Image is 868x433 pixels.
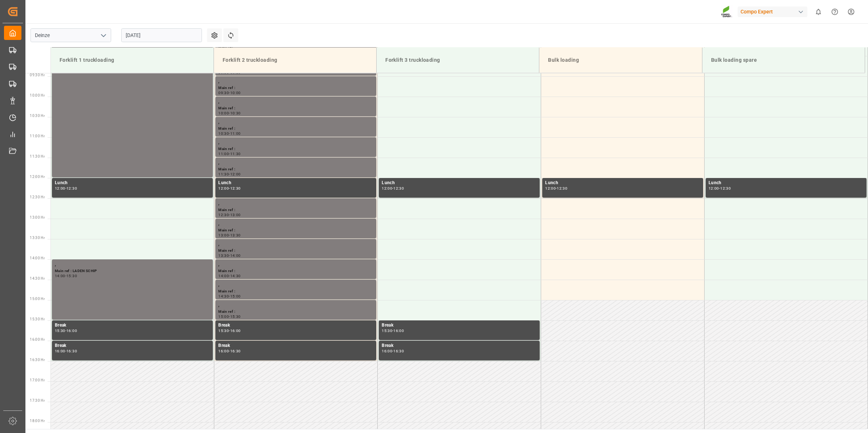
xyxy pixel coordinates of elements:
[229,329,230,332] div: -
[121,28,202,42] input: DD.MM.YYYY
[218,261,373,268] div: ,
[218,98,373,105] div: ,
[229,349,230,353] div: -
[218,227,373,234] div: Main ref :
[218,220,373,227] div: ,
[230,315,241,318] div: 15:30
[218,342,373,349] div: Break
[55,349,65,353] div: 16:00
[392,329,393,332] div: -
[392,349,393,353] div: -
[556,187,557,190] div: -
[708,53,859,67] div: Bulk loading spare
[218,322,373,329] div: Break
[30,215,45,219] span: 13:00 Hr
[230,254,241,257] div: 14:00
[218,268,373,274] div: Main ref :
[393,187,404,190] div: 12:30
[229,91,230,94] div: -
[545,53,696,67] div: Bulk loading
[557,187,567,190] div: 12:30
[229,295,230,298] div: -
[218,112,229,115] div: 10:00
[57,53,208,67] div: Forklift 1 truckloading
[721,5,733,18] img: Screenshot%202023-09-29%20at%2010.02.21.png_1712312052.png
[738,7,807,17] div: Compo Expert
[382,349,392,353] div: 16:00
[218,288,373,295] div: Main ref :
[66,329,77,332] div: 16:00
[229,234,230,237] div: -
[230,132,241,135] div: 11:00
[30,276,45,280] span: 14:30 Hr
[30,398,45,402] span: 17:30 Hr
[230,329,241,332] div: 16:00
[230,349,241,353] div: 16:30
[230,152,241,155] div: 11:30
[218,105,373,112] div: Main ref :
[218,302,373,309] div: ,
[230,91,241,94] div: 10:00
[810,4,827,20] button: show 0 new notifications
[218,234,229,237] div: 13:00
[30,256,45,260] span: 14:00 Hr
[230,112,241,115] div: 10:30
[30,154,45,158] span: 11:30 Hr
[218,179,373,187] div: Lunch
[229,132,230,135] div: -
[382,322,537,329] div: Break
[720,187,731,190] div: 12:30
[230,213,241,216] div: 13:00
[393,349,404,353] div: 16:30
[30,317,45,321] span: 15:30 Hr
[66,349,77,353] div: 16:30
[218,329,229,332] div: 15:30
[65,329,66,332] div: -
[65,187,66,190] div: -
[382,342,537,349] div: Break
[55,187,65,190] div: 12:00
[55,179,210,187] div: Lunch
[218,91,229,94] div: 09:30
[218,173,229,176] div: 11:30
[55,329,65,332] div: 15:30
[218,139,373,146] div: ,
[55,322,210,329] div: Break
[30,175,45,179] span: 12:00 Hr
[218,85,373,91] div: Main ref :
[382,187,392,190] div: 12:00
[229,187,230,190] div: -
[30,419,45,423] span: 18:00 Hr
[218,309,373,315] div: Main ref :
[30,93,45,97] span: 10:00 Hr
[66,187,77,190] div: 12:30
[218,187,229,190] div: 12:00
[393,329,404,332] div: 16:00
[218,132,229,135] div: 10:30
[218,295,229,298] div: 14:30
[230,274,241,278] div: 14:30
[218,152,229,155] div: 11:00
[218,240,373,248] div: ,
[382,179,537,187] div: Lunch
[30,114,45,118] span: 10:30 Hr
[218,315,229,318] div: 15:00
[55,274,65,278] div: 14:00
[229,173,230,176] div: -
[218,254,229,257] div: 13:30
[30,236,45,240] span: 13:30 Hr
[738,5,810,19] button: Compo Expert
[55,268,210,274] div: Main ref : LADEN SCHIP
[218,200,373,207] div: ,
[65,274,66,278] div: -
[30,337,45,341] span: 16:00 Hr
[218,248,373,254] div: Main ref :
[218,146,373,152] div: Main ref :
[230,234,241,237] div: 13:30
[220,53,370,67] div: Forklift 2 truckloading
[229,152,230,155] div: -
[30,195,45,199] span: 12:30 Hr
[229,254,230,257] div: -
[31,28,111,42] input: Type to search/select
[218,126,373,132] div: Main ref :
